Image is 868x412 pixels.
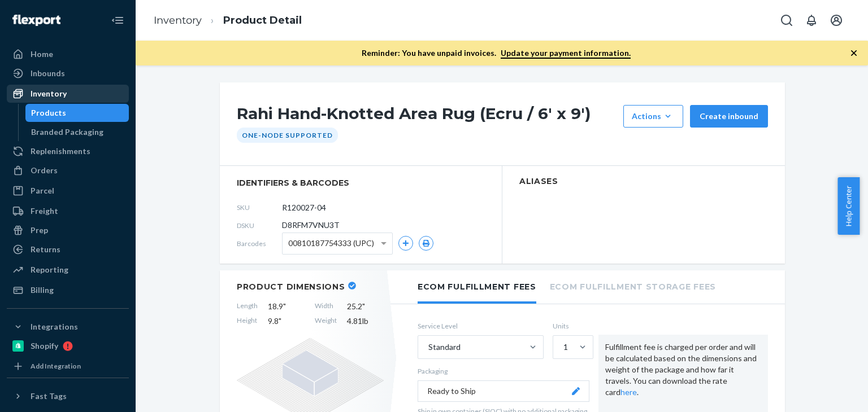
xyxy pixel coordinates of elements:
[7,261,129,279] a: Reporting
[362,301,365,311] span: "
[7,161,129,179] a: Orders
[418,380,589,402] button: Ready to Ship
[315,301,337,312] span: Width
[7,240,129,258] a: Returns
[31,49,53,60] div: Home
[31,361,81,371] div: Add Integration
[775,9,798,32] button: Open Search Box
[347,315,384,327] span: 4.81 lb
[598,335,768,411] div: Fulfillment fee is charged per order and will be calculated based on the dimensions and weight of...
[237,221,282,230] span: DSKU
[7,221,129,239] a: Prep
[7,85,129,103] a: Inventory
[690,105,768,128] button: Create inbound
[7,202,129,220] a: Freight
[31,391,67,402] div: Fast Tags
[519,177,768,186] h2: Aliases
[31,88,67,99] div: Inventory
[237,128,338,143] div: One-Node Supported
[418,366,589,376] p: Packaging
[31,146,90,157] div: Replenishments
[31,244,60,255] div: Returns
[7,281,129,299] a: Billing
[347,301,384,312] span: 25.2
[237,239,282,248] span: Barcodes
[31,165,58,176] div: Orders
[279,316,281,326] span: "
[7,45,129,63] a: Home
[563,341,568,353] div: 1
[237,105,618,128] h1: Rahi Hand-Knotted Area Rug (Ecru / 6' x 9')
[31,225,48,236] div: Prep
[237,282,345,292] h2: Product Dimensions
[553,321,589,331] label: Units
[315,315,337,327] span: Weight
[154,14,202,27] a: Inventory
[283,301,286,311] span: "
[620,387,637,397] a: here
[31,126,103,138] div: Branded Packaging
[31,321,78,332] div: Integrations
[800,9,823,32] button: Open notifications
[223,14,302,27] a: Product Detail
[362,47,631,59] p: Reminder: You have unpaid invoices.
[825,9,848,32] button: Open account menu
[288,234,374,253] span: 00810187754333 (UPC)
[25,123,129,141] a: Branded Packaging
[418,270,536,304] li: Ecom Fulfillment Fees
[7,142,129,160] a: Replenishments
[427,341,428,353] input: Standard
[501,48,631,59] a: Update your payment information.
[31,185,54,196] div: Parcel
[282,220,340,231] span: D8RFM7VNU3T
[237,301,258,312] span: Length
[237,177,485,189] span: identifiers & barcodes
[25,104,129,122] a: Products
[106,9,129,32] button: Close Navigation
[7,337,129,355] a: Shopify
[31,284,54,296] div: Billing
[145,4,311,37] ol: breadcrumbs
[7,387,129,405] button: Fast Tags
[623,105,683,128] button: Actions
[418,321,544,331] label: Service Level
[562,341,563,353] input: 1
[550,270,716,301] li: Ecom Fulfillment Storage Fees
[237,203,282,212] span: SKU
[31,107,66,119] div: Products
[7,360,129,373] a: Add Integration
[7,182,129,200] a: Parcel
[31,264,68,275] div: Reporting
[837,177,860,235] button: Help Center
[12,15,60,26] img: Flexport logo
[632,111,675,122] div: Actions
[31,340,58,352] div: Shopify
[237,315,258,327] span: Height
[7,318,129,336] button: Integrations
[31,205,58,217] div: Freight
[268,301,305,312] span: 18.9
[428,341,461,353] div: Standard
[31,68,65,79] div: Inbounds
[7,64,129,82] a: Inbounds
[268,315,305,327] span: 9.8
